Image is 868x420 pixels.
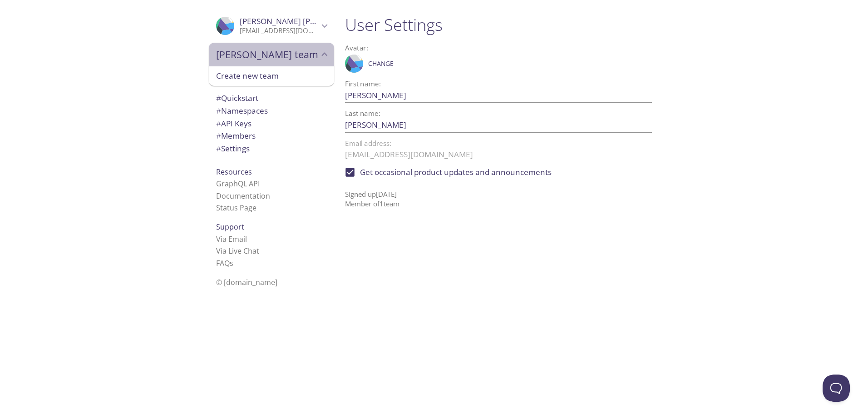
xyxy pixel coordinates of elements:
div: Domingo's team [209,43,334,66]
div: Contact us if you need to change your email [345,140,652,162]
span: © [DOMAIN_NAME] [216,277,277,287]
span: API Keys [216,118,252,129]
span: # [216,93,221,103]
span: Namespaces [216,105,268,116]
div: Team Settings [209,142,334,155]
div: Create new team [209,66,334,86]
a: Via Live Chat [216,246,259,256]
span: # [216,130,221,141]
span: Change [368,58,394,69]
h1: User Settings [345,15,652,35]
span: Quickstart [216,93,258,103]
p: Signed up [DATE] Member of 1 team [345,182,652,209]
a: Documentation [216,191,270,201]
a: FAQ [216,258,233,268]
label: Avatar: [345,45,615,51]
label: Email address: [345,140,391,147]
span: Get occasional product updates and announcements [360,166,552,178]
a: Status Page [216,203,256,213]
iframe: Help Scout Beacon - Open [823,375,850,402]
div: Domingo Ross [209,11,334,41]
span: s [230,258,233,268]
p: [EMAIL_ADDRESS][DOMAIN_NAME] [240,26,319,35]
span: Support [216,222,244,232]
span: # [216,118,221,129]
span: Create new team [216,70,327,82]
span: Settings [216,143,250,154]
button: Change [366,56,396,71]
span: Resources [216,167,252,177]
span: [PERSON_NAME] team [216,48,319,61]
span: [PERSON_NAME] [PERSON_NAME] [240,16,364,26]
a: GraphQL API [216,179,260,189]
a: Via Email [216,234,247,244]
span: # [216,143,221,154]
div: API Keys [209,117,334,130]
div: Members [209,130,334,142]
div: Quickstart [209,92,334,105]
span: Members [216,130,256,141]
span: # [216,105,221,116]
div: Namespaces [209,105,334,117]
label: First name: [345,80,381,87]
label: Last name: [345,110,380,117]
